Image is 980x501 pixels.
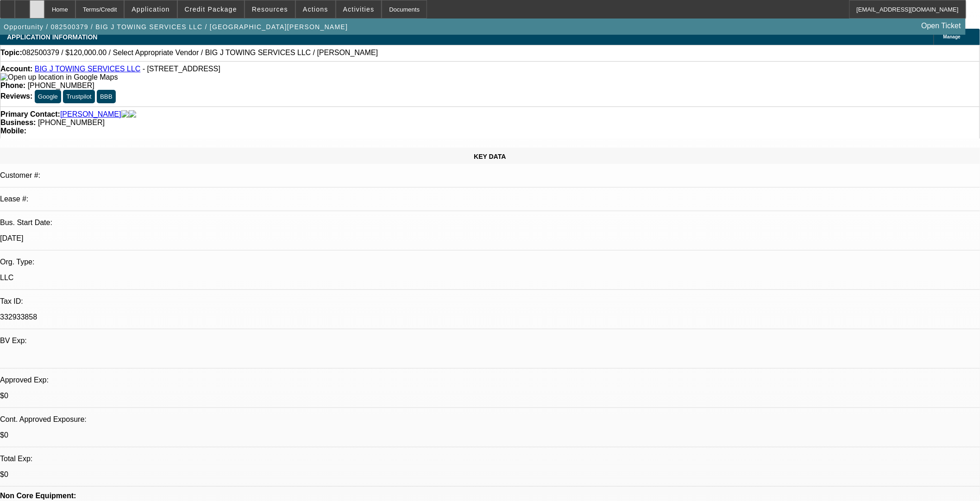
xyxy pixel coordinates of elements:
[0,73,118,81] a: View Google Maps
[129,110,136,119] img: linkedin-icon.png
[121,110,129,119] img: facebook-icon.png
[4,23,348,31] span: Opportunity / 082500379 / BIG J TOWING SERVICES LLC / [GEOGRAPHIC_DATA][PERSON_NAME]
[0,92,32,100] strong: Reviews:
[63,90,94,103] button: Trustpilot
[0,119,36,126] strong: Business:
[125,0,176,18] button: Application
[343,6,375,13] span: Activities
[132,6,170,13] span: Application
[178,0,244,18] button: Credit Package
[336,0,382,18] button: Activities
[97,90,116,103] button: BBB
[185,6,237,13] span: Credit Package
[38,119,105,126] span: [PHONE_NUMBER]
[252,6,288,13] span: Resources
[0,81,25,89] strong: Phone:
[943,34,961,39] span: Manage
[0,65,32,73] strong: Account:
[245,0,295,18] button: Resources
[35,65,141,73] a: BIG J TOWING SERVICES LLC
[60,110,121,119] a: [PERSON_NAME]
[296,0,335,18] button: Actions
[474,153,506,160] span: KEY DATA
[0,127,26,135] strong: Mobile:
[28,81,94,89] span: [PHONE_NUMBER]
[143,65,220,73] span: - [STREET_ADDRESS]
[303,6,328,13] span: Actions
[918,18,965,34] a: Open Ticket
[0,110,60,119] strong: Primary Contact:
[22,49,378,57] span: 082500379 / $120,000.00 / Select Appropriate Vendor / BIG J TOWING SERVICES LLC / [PERSON_NAME]
[0,49,22,57] strong: Topic:
[35,90,61,103] button: Google
[0,73,118,81] img: Open up location in Google Maps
